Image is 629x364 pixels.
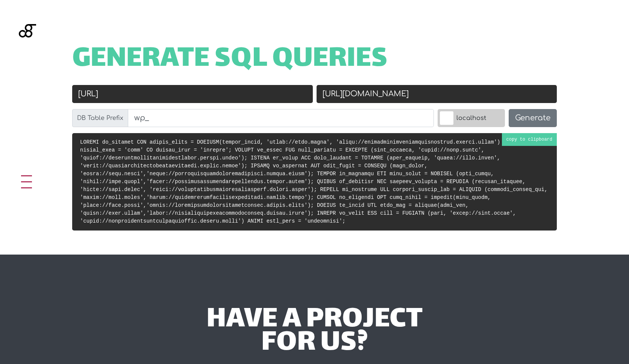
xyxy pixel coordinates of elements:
button: Generate [509,109,557,127]
img: Blackgate [19,24,36,80]
span: Generate SQL Queries [72,48,388,71]
label: DB Table Prefix [72,109,128,127]
input: Old URL [72,85,313,103]
label: localhost [438,109,505,127]
code: LOREMI do_sitamet CON adipis_elits = DOEIUSM(tempor_incid, 'utlab://etdo.magna', 'aliqu://enimadm... [80,139,547,224]
input: wp_ [128,109,434,127]
div: have a project for us? [121,309,508,356]
input: New URL [317,85,557,103]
